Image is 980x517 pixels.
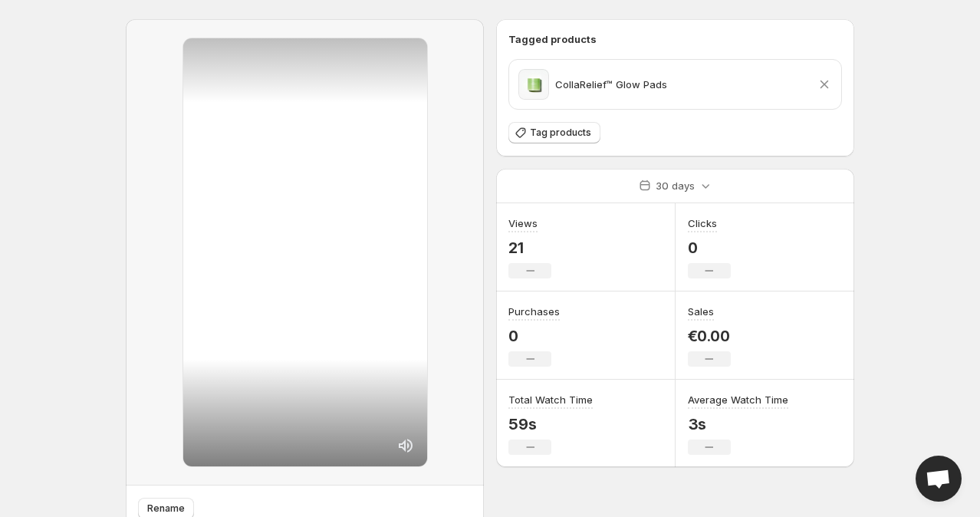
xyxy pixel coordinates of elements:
[555,77,667,92] p: CollaRelief™ Glow Pads
[508,304,560,319] h3: Purchases
[688,216,717,231] h3: Clicks
[916,456,962,502] div: Open chat
[508,415,593,433] p: 59s
[688,239,731,257] p: 0
[508,31,842,47] h6: Tagged products
[530,127,591,139] span: Tag products
[508,216,538,231] h3: Views
[518,69,549,100] img: Black choker necklace
[147,502,185,515] span: Rename
[688,392,788,407] h3: Average Watch Time
[688,304,714,319] h3: Sales
[508,122,600,143] button: Tag products
[656,178,695,193] p: 30 days
[688,327,731,345] p: €0.00
[508,327,560,345] p: 0
[508,239,551,257] p: 21
[688,415,788,433] p: 3s
[508,392,593,407] h3: Total Watch Time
